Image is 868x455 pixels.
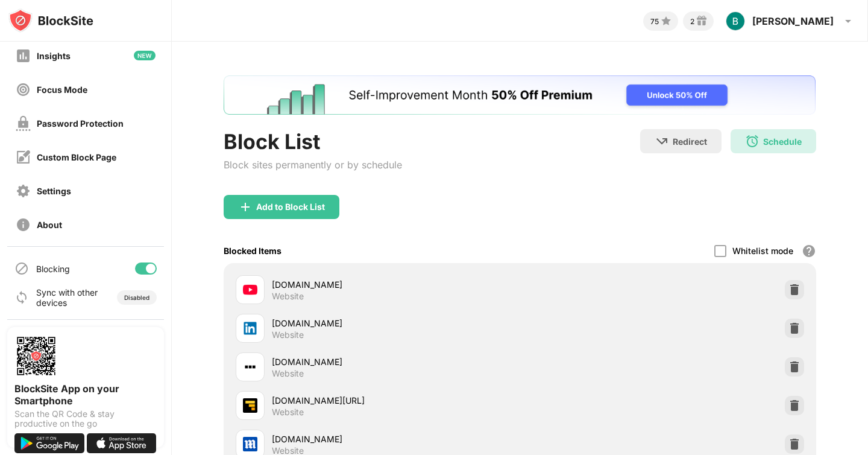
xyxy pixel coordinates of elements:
img: customize-block-page-off.svg [16,150,31,165]
img: settings-off.svg [16,183,31,199]
img: get-it-on-google-play.svg [14,433,84,453]
img: favicons [243,360,257,374]
img: focus-off.svg [16,82,31,97]
div: Scan the QR Code & stay productive on the go [14,409,157,428]
div: [DOMAIN_NAME] [272,317,520,329]
img: favicons [243,437,257,451]
div: Disabled [124,294,149,301]
div: Insights [37,51,71,61]
img: password-protection-off.svg [16,116,31,131]
div: 75 [650,17,659,26]
div: [DOMAIN_NAME] [272,433,520,445]
img: favicons [243,282,257,297]
div: [DOMAIN_NAME] [272,278,520,291]
div: Password Protection [37,118,124,129]
img: about-off.svg [16,217,31,232]
div: Website [272,407,304,418]
div: BlockSite App on your Smartphone [14,383,157,407]
div: Block List [224,129,402,154]
div: [PERSON_NAME] [752,15,834,27]
div: Add to Block List [256,202,325,212]
div: [DOMAIN_NAME] [272,355,520,368]
div: 2 [690,17,694,26]
div: Schedule [763,136,802,147]
img: insights-off.svg [16,48,31,63]
div: Blocking [36,264,70,274]
div: Sync with other devices [36,287,98,308]
div: Focus Mode [37,84,87,95]
div: Website [272,291,304,302]
img: blocking-icon.svg [14,261,29,276]
img: favicons [243,398,257,413]
img: favicons [243,321,257,336]
div: Custom Block Page [37,152,116,162]
div: Redirect [673,136,707,147]
img: download-on-the-app-store.svg [87,433,157,453]
div: Whitelist mode [732,246,793,256]
div: Website [272,329,304,340]
img: logo-blocksite.svg [8,8,93,33]
div: Block sites permanently or by schedule [224,159,402,171]
div: Settings [37,186,71,196]
div: Website [272,368,304,379]
img: options-page-qr-code.png [14,334,58,378]
img: reward-small.svg [694,14,709,28]
iframe: Banner [224,75,816,115]
img: points-small.svg [659,14,673,28]
div: [DOMAIN_NAME][URL] [272,394,520,407]
div: About [37,220,62,230]
img: sync-icon.svg [14,290,29,305]
img: ACg8ocLLIUbPWfS35AmdJPpyvHEhq-ynbqVrGCJNoEDMbmkX3w=s96-c [726,11,745,31]
div: Blocked Items [224,246,281,256]
img: new-icon.svg [134,51,156,60]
